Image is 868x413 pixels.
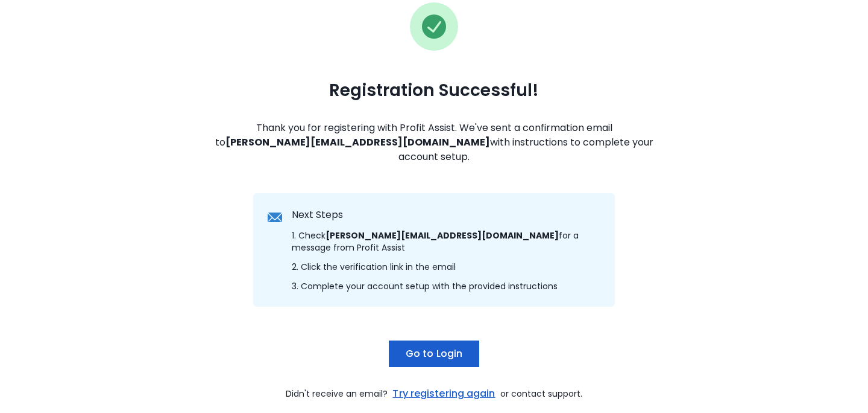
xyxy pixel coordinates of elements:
[292,280,558,292] span: 3. Complete your account setup with the provided instructions
[225,135,490,149] strong: [PERSON_NAME][EMAIL_ADDRESS][DOMAIN_NAME]
[325,229,559,242] strong: [PERSON_NAME][EMAIL_ADDRESS][DOMAIN_NAME]
[292,261,456,273] span: 2. Click the verification link in the email
[329,80,539,101] span: Registration Successful!
[212,121,656,164] span: Thank you for registering with Profit Assist. We've sent a confirmation email to with instruction...
[406,347,462,361] span: Go to Login
[286,386,582,401] span: Didn't receive an email? or contact support.
[292,208,343,222] span: Next Steps
[390,386,497,401] a: Try registering again
[292,229,600,254] span: 1. Check for a message from Profit Assist
[389,341,479,367] button: Go to Login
